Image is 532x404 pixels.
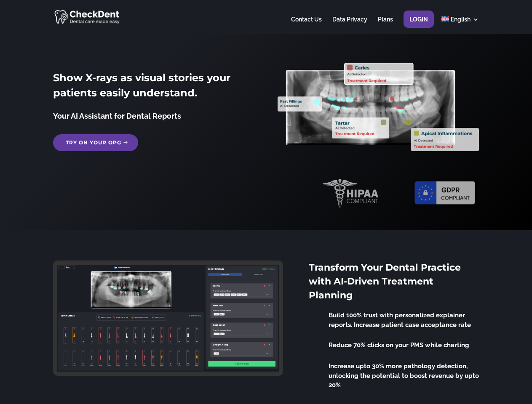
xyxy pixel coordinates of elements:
img: CheckDent AI [54,8,120,25]
a: Login [409,16,428,33]
span: Increase upto 30% more pathology detection, unlocking the potential to boost revenue by upto 20% [329,362,479,389]
a: Data Privacy [332,16,367,33]
a: Plans [378,16,393,33]
a: Try on your OPG [53,134,138,151]
span: English [451,16,471,23]
span: Your AI Assistant for Dental Reports [53,112,181,120]
span: Build 100% trust with personalized explainer reports. Increase patient case acceptance rate [329,311,471,329]
img: X_Ray_annotated [278,63,479,151]
a: English [441,16,479,33]
span: Reduce 70% clicks on your PMS while charting [329,341,469,349]
h2: Show X-rays as visual stories your patients easily understand. [53,70,254,105]
span: Transform Your Dental Practice with AI-Driven Treatment Planning [309,262,461,301]
a: Contact Us [291,16,322,33]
